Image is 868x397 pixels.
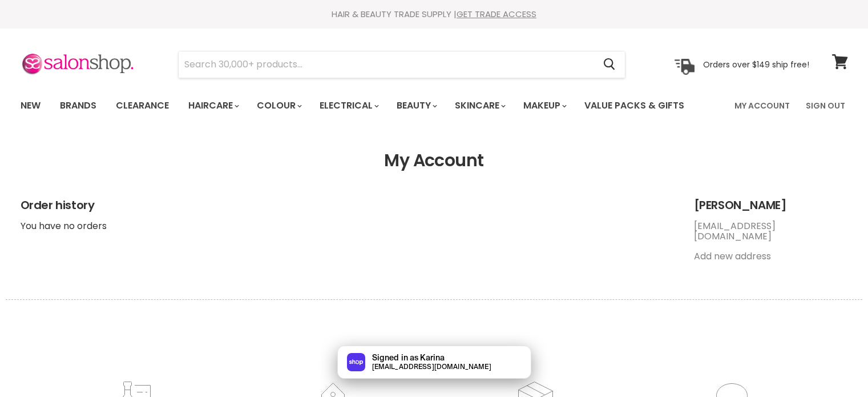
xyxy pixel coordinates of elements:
[576,94,693,118] a: Value Packs & Gifts
[21,221,671,231] p: You have no orders
[694,219,776,243] a: [EMAIL_ADDRESS][DOMAIN_NAME]
[21,199,671,212] h2: Order history
[6,89,862,122] nav: Main
[694,250,771,263] a: Add new address
[446,94,512,118] a: Skincare
[21,151,848,171] h1: My Account
[12,89,710,122] ul: Main menu
[51,94,105,118] a: Brands
[178,51,625,78] form: Product
[180,94,246,118] a: Haircare
[388,94,444,118] a: Beauty
[703,59,809,69] p: Orders over $149 ship free!
[694,199,848,212] h2: [PERSON_NAME]
[179,51,595,78] input: Search
[311,94,386,118] a: Electrical
[6,299,862,380] h2: Why shop with Salonshop
[515,94,574,118] a: Makeup
[799,94,852,118] a: Sign Out
[12,94,49,118] a: New
[457,8,536,20] a: GET TRADE ACCESS
[728,94,797,118] a: My Account
[6,9,862,20] div: HAIR & BEAUTY TRADE SUPPLY |
[248,94,309,118] a: Colour
[107,94,177,118] a: Clearance
[595,51,625,78] button: Search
